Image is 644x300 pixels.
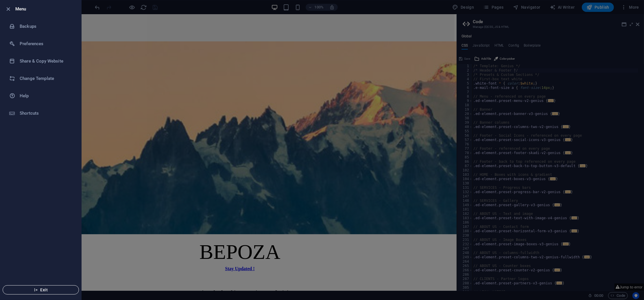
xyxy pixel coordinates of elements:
h6: Change Template [20,75,73,82]
h6: Preferences [20,40,73,47]
button: Exit [3,285,79,294]
h6: Share & Copy Website [20,58,73,65]
a: Help [0,87,81,105]
span: Exit [8,288,74,292]
h6: Backups [20,23,73,30]
h6: Shortcuts [20,110,73,117]
h6: Help [20,92,73,99]
h6: Menu [15,6,77,12]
